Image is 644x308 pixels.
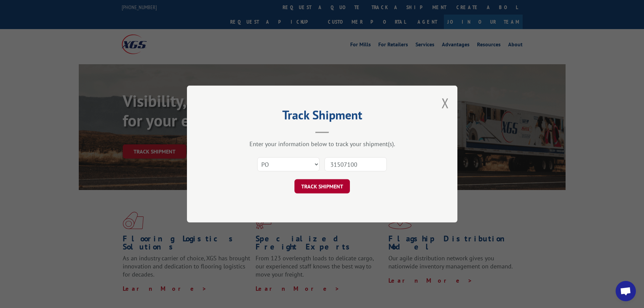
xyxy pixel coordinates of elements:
div: Enter your information below to track your shipment(s). [221,140,424,148]
button: TRACK SHIPMENT [294,179,350,193]
button: Close modal [442,94,449,112]
div: Open chat [616,281,636,301]
h2: Track Shipment [221,110,424,123]
input: Number(s) [325,157,387,171]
